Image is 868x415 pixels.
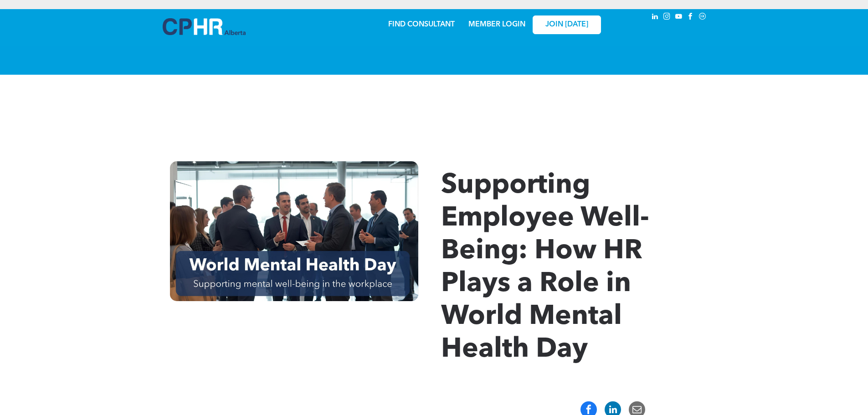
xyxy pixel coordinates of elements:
[388,21,455,28] a: FIND CONSULTANT
[674,11,684,24] a: youtube
[650,11,660,24] a: linkedin
[163,18,246,35] img: A blue and white logo for cp alberta
[468,21,525,28] a: MEMBER LOGIN
[662,11,672,24] a: instagram
[533,15,601,34] a: JOIN [DATE]
[686,11,696,24] a: facebook
[545,20,588,29] span: JOIN [DATE]
[698,11,708,24] a: Social network
[441,172,649,364] span: Supporting Employee Well-Being: How HR Plays a Role in World Mental Health Day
